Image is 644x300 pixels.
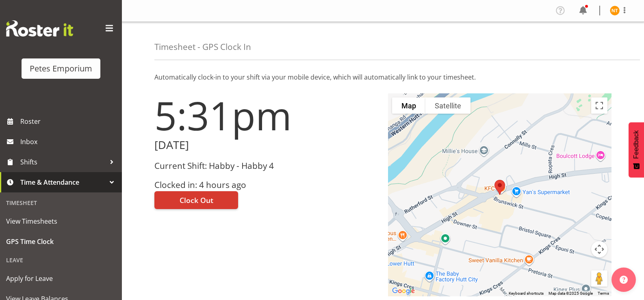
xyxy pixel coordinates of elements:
span: Inbox [20,136,118,148]
span: Feedback [633,130,640,159]
button: Keyboard shortcuts [509,291,544,296]
span: Map data ©2025 Google [549,291,593,296]
img: nicole-thomson8388.jpg [610,6,620,15]
div: Petes Emporium [30,63,92,75]
div: Leave [2,252,120,268]
h1: 5:31pm [154,93,378,137]
span: Shifts [20,156,106,168]
button: Show street map [392,97,425,114]
span: View Timesheets [6,215,116,227]
button: Clock Out [154,191,238,209]
h4: Timesheet - GPS Clock In [154,42,251,52]
img: Google [390,286,417,296]
button: Feedback - Show survey [629,122,644,177]
button: Map camera controls [591,241,607,257]
img: Rosterit website logo [6,20,73,37]
button: Toggle fullscreen view [591,97,607,114]
a: GPS Time Clock [2,231,120,252]
a: View Timesheets [2,211,120,231]
a: Apply for Leave [2,268,120,289]
div: Timesheet [2,194,120,211]
button: Show satellite imagery [425,97,471,114]
img: help-xxl-2.png [620,276,628,284]
a: Open this area in Google Maps (opens a new window) [390,286,417,296]
span: Roster [20,115,118,127]
button: Drag Pegman onto the map to open Street View [591,270,607,287]
a: Terms (opens in new tab) [598,291,609,296]
p: Automatically clock-in to your shift via your mobile device, which will automatically link to you... [154,72,611,82]
h3: Clocked in: 4 hours ago [154,180,378,190]
h3: Current Shift: Habby - Habby 4 [154,161,378,171]
span: GPS Time Clock [6,235,116,248]
span: Clock Out [180,195,213,205]
span: Apply for Leave [6,272,116,285]
h2: [DATE] [154,139,378,151]
span: Time & Attendance [20,176,106,188]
